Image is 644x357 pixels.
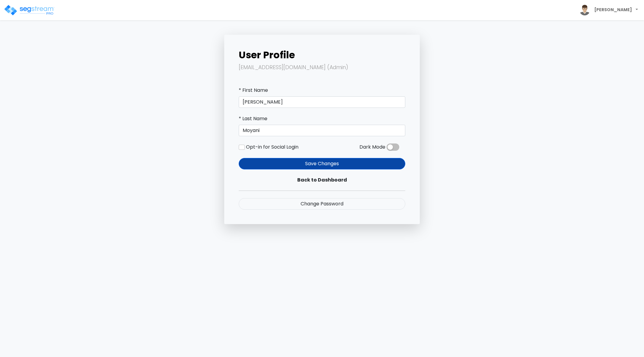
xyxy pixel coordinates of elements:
[239,49,405,61] h2: User Profile
[239,158,405,169] button: Save Changes
[594,7,632,13] b: [PERSON_NAME]
[387,143,399,151] label: Toggle Dark Mode
[239,174,405,186] a: Back to Dashboard
[246,143,298,151] label: Opt-in for Social Login
[239,198,405,210] a: Change Password
[577,2,640,18] span: [PERSON_NAME]
[239,63,405,72] p: [EMAIL_ADDRESS][DOMAIN_NAME] (Admin)
[239,87,268,94] label: * First Name
[239,115,267,122] label: * Last Name
[4,4,55,16] img: logo_pro_r.png
[359,143,385,151] label: Dark Mode
[579,5,590,15] img: avatar.png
